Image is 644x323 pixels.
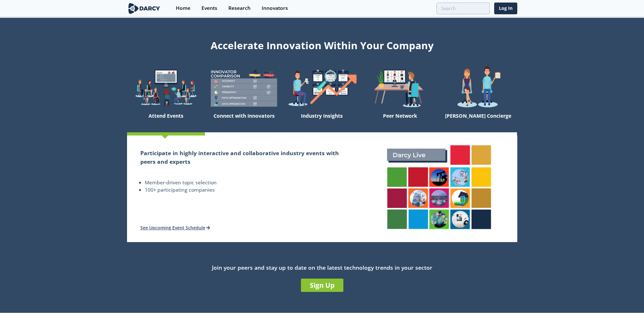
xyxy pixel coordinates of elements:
input: Advanced Search [437,3,490,14]
a: Sign Up [301,279,343,292]
img: attend-events-831e21027d8dfeae142a4bc70e306247.png [380,139,498,236]
div: Industry Insights [283,110,361,132]
div: Innovators [262,6,288,11]
a: Log In [494,3,517,14]
a: See Upcoming Event Schedule [140,225,210,231]
div: Connect with Innovators [205,110,283,132]
div: Attend Events [127,110,205,132]
div: [PERSON_NAME] Concierge [439,110,517,132]
div: Home [176,6,190,11]
h2: Participate in highly interactive and collaborative industry events with peers and experts [140,149,348,166]
iframe: chat widget [617,298,638,317]
div: Research [228,6,251,11]
img: welcome-compare-1b687586299da8f117b7ac84fd957760.png [205,66,283,110]
li: Member-driven topic selection [145,179,348,187]
img: welcome-concierge-wide-20dccca83e9cbdbb601deee24fb8df72.png [439,66,517,110]
img: welcome-find-a12191a34a96034fcac36f4ff4d37733.png [283,66,361,110]
img: welcome-attend-b816887fc24c32c29d1763c6e0ddb6e6.png [361,66,439,110]
li: 100+ participating companies [145,186,348,194]
div: Events [201,6,217,11]
img: welcome-explore-560578ff38cea7c86bcfe544b5e45342.png [127,66,205,110]
img: logo-wide.svg [127,3,162,14]
div: Accelerate Innovation Within Your Company [127,36,517,53]
div: Peer Network [361,110,439,132]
